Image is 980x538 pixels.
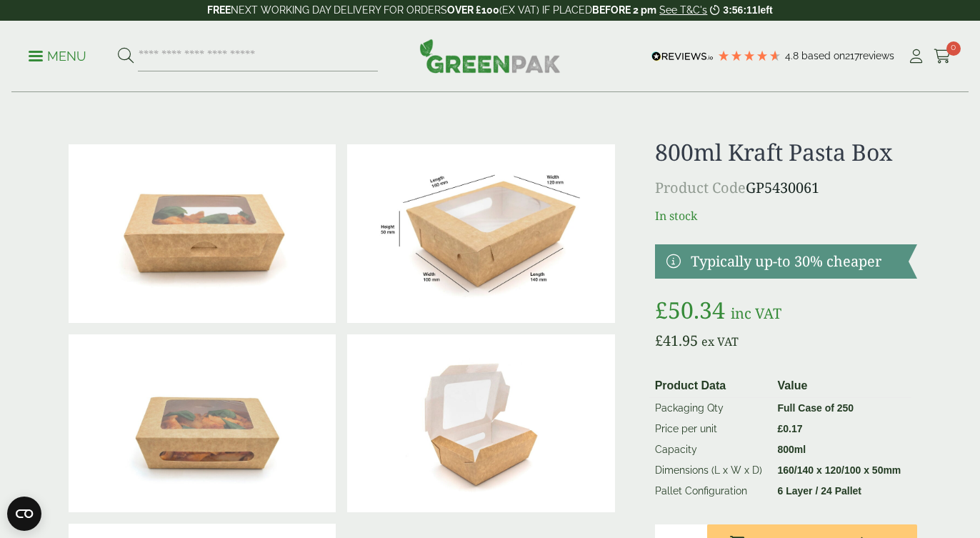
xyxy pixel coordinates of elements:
[731,304,781,323] span: inc VAT
[649,460,772,481] td: Dimensions (L x W x D)
[655,139,917,166] h1: 800ml Kraft Pasta Box
[778,444,806,455] strong: 800ml
[778,423,784,434] span: £
[717,49,781,62] div: 4.77 Stars
[859,50,894,61] span: reviews
[649,439,772,460] td: Capacity
[655,294,725,325] bdi: 50.34
[907,49,925,64] i: My Account
[772,374,912,398] th: Value
[447,4,499,16] strong: OVER £100
[29,48,86,62] a: Menu
[655,177,917,199] p: GP5430061
[592,4,656,16] strong: BEFORE 2 pm
[778,402,854,414] strong: Full Case of 250
[946,41,961,56] span: 0
[701,334,739,349] span: ex VAT
[758,4,773,16] span: left
[651,51,714,61] img: REVIEWS.io
[778,464,901,476] strong: 160/140 x 120/100 x 50mm
[207,4,231,16] strong: FREE
[655,178,746,197] span: Product Code
[934,49,951,64] i: Cart
[7,497,41,531] button: Open CMP widget
[655,294,668,325] span: £
[69,144,336,323] img: Kraft Pasta Double Window Box 800ml With Pasta Closed Front View (Large)
[934,46,951,67] a: 0
[785,50,801,61] span: 4.8
[69,334,336,513] img: Kraft Pasta Double Window Box 800ml With Pasta Closed Rear View (Large)
[655,331,663,350] span: £
[29,48,86,65] p: Menu
[659,4,707,16] a: See T&C's
[649,481,772,502] td: Pallet Configuration
[649,419,772,439] td: Price per unit
[778,485,862,497] strong: 6 Layer / 24 Pallet
[655,207,917,224] p: In stock
[419,39,561,73] img: GreenPak Supplies
[347,334,614,513] img: Kraft Pasta Double Window Box 800ml Open (Large)
[778,423,803,434] bdi: 0.17
[347,144,614,323] img: SaladBox_800
[723,4,757,16] span: 3:56:11
[845,50,859,61] span: 217
[655,331,698,350] bdi: 41.95
[801,50,845,61] span: Based on
[649,398,772,419] td: Packaging Qty
[649,374,772,398] th: Product Data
